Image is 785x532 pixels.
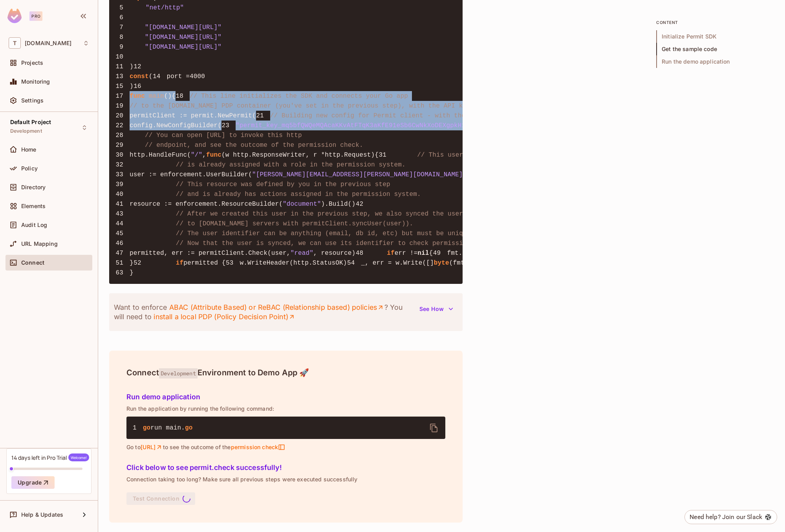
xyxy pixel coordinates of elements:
span: // and is already has actions assigned in the permission system. [176,191,421,198]
span: 16 [134,82,148,91]
button: Test Connection [126,492,195,505]
span: 5 [115,3,130,13]
span: "document" [283,201,321,208]
span: 10 [115,52,130,62]
span: const [130,73,149,80]
span: nil [417,250,429,257]
span: func [130,93,145,100]
span: Directory [21,184,46,190]
span: Settings [21,97,44,104]
span: "read" [291,250,314,257]
span: 63 [115,268,130,278]
span: 1 [133,423,143,433]
span: permitted { [183,260,225,267]
span: user := enforcement.UserBuilder( [130,171,252,178]
button: See How [415,303,458,315]
span: 20 [115,111,130,121]
div: Pro [29,11,42,21]
p: Go to to see the outcome of the [126,444,445,451]
span: main [149,93,164,100]
span: "[PERSON_NAME][EMAIL_ADDRESS][PERSON_NAME][DOMAIN_NAME]" [252,171,467,178]
span: 29 [115,141,130,150]
span: 15 [115,82,130,91]
span: // The user identifier can be anything (email, db id, etc) but must be unique for each user. [176,230,528,237]
span: Development [10,128,42,134]
button: Upgrade [11,476,55,489]
span: 13 [115,72,130,81]
span: "net/http" [146,4,184,11]
span: 31 [379,150,393,160]
span: Monitoring [21,79,50,85]
span: permitted, err := permitClient.Check(user, [130,250,291,257]
span: 22 [115,121,130,130]
div: Need help? Join our Slack [690,512,762,522]
span: // This resource was defined by you in the previous step [176,181,390,188]
span: 39 [115,180,130,189]
span: 11 [115,62,130,71]
span: Elements [21,203,46,209]
span: (w http.ResponseWriter, r *http.Request) [221,152,375,159]
span: 42 [355,199,370,209]
span: go [185,424,193,431]
span: // Now that the user is synced, we can use its identifier to check permissions with 'permit.check... [176,240,563,247]
span: // This line initializes the SDK and connects your Go app [190,93,408,100]
span: 32 [115,160,130,170]
span: // After we created this user in the previous step, we also synced the user's identifier [176,210,513,218]
span: permission check [231,444,285,451]
span: http.HandleFunc( [130,152,191,159]
p: Run the application by running the following command: [126,406,445,412]
span: 33 [115,170,130,179]
span: 8 [115,33,130,42]
span: 44 [115,219,130,229]
span: // endpoint, and see the outcome of the permission check. [145,142,363,149]
span: { [375,152,379,159]
span: "[DOMAIN_NAME][URL]" [145,44,221,51]
span: // You can open [URL] to invoke this http [145,132,302,139]
span: (fmt.Sprintf( [449,260,499,267]
span: 49 [433,249,447,258]
span: Connect [21,260,44,266]
span: Default Project [10,119,51,125]
span: if [176,260,184,267]
span: // to [DOMAIN_NAME] servers with permitClient.syncUser(user)). [176,220,414,227]
span: 43 [115,209,130,219]
h5: Click below to see permit.check successfully! [126,464,445,472]
span: 40 [115,190,130,199]
span: ( [149,73,153,80]
span: 47 [115,249,130,258]
span: 4000 [190,73,205,80]
span: Help & Updates [21,512,63,518]
span: Policy [21,165,38,172]
span: Initialize Permit SDK [656,30,774,43]
p: Connection taking too long? Make sure all previous steps were executed successfully [126,476,445,483]
span: 6 [115,13,130,22]
span: // Building new config for Permit client - with the api key and the PDP url [270,112,557,119]
span: Projects [21,60,43,66]
span: run main. [150,424,185,431]
span: "/" [191,152,202,159]
button: delete [425,419,443,437]
span: 23 [221,121,236,130]
span: _, err = w.Write([] [361,260,434,267]
span: 12 [134,62,148,71]
span: 54 [347,258,361,268]
span: { [429,250,433,257]
span: 14 [153,72,167,81]
span: URL Mapping [21,241,58,247]
span: 18 [176,91,190,101]
a: [URL] [141,444,163,451]
span: Run the demo application [656,55,774,68]
span: Welcome! [68,453,89,461]
span: go [143,424,151,431]
span: 28 [115,131,130,140]
img: SReyMgAAAABJRU5ErkJggg== [7,9,22,23]
span: Home [21,146,37,153]
span: 17 [115,91,130,101]
span: 21 [256,111,270,121]
span: 7 [115,23,130,32]
span: 48 [355,249,370,258]
span: // This user was defined by you in the previous step and [417,152,631,159]
span: 46 [115,239,130,248]
h5: Run demo application [126,393,445,401]
span: // to the [DOMAIN_NAME] PDP container (you've set in the previous step), with the API key provided. [130,102,509,110]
